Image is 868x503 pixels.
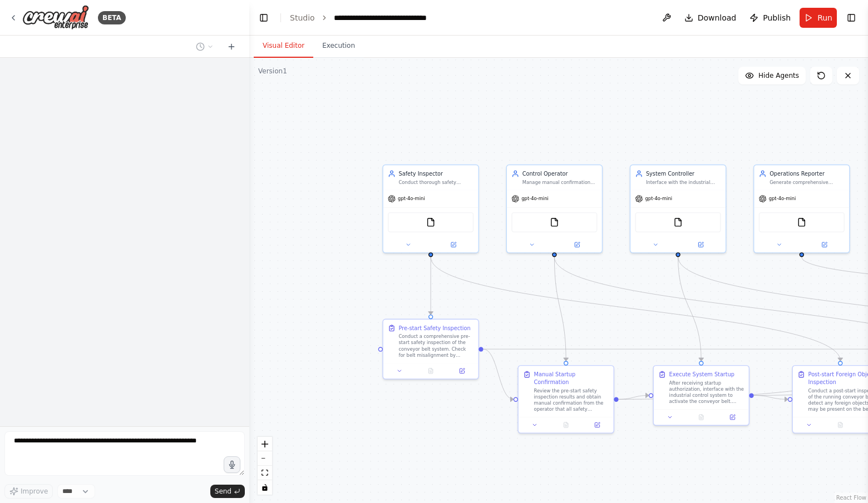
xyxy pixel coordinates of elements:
[802,240,846,250] button: Open in side panel
[399,179,474,185] div: Conduct thorough safety inspections of the conveyor belt system before and after startup, ensurin...
[22,5,89,30] img: Logo
[738,67,806,84] button: Hide Agents
[680,8,741,28] button: Download
[673,218,683,227] img: FileReadTool
[745,8,795,28] button: Publish
[698,12,737,23] span: Download
[426,218,436,227] img: FileReadTool
[769,196,796,202] span: gpt-4o-mini
[21,487,48,496] span: Improve
[448,366,475,376] button: Open in side panel
[313,34,364,58] button: Execution
[399,333,474,358] div: Conduct a comprehensive pre-start safety inspection of the conveyor belt system. Check for belt m...
[753,165,850,253] div: Operations ReporterGenerate comprehensive operational reports and documentation for conveyor belt...
[763,12,791,23] span: Publish
[484,345,514,403] g: Edge from 5430e145-2c2b-4f2c-9df9-6645a128f125 to c40d5988-75e9-479d-a209-0d3ae4328b53
[534,371,609,386] div: Manual Startup Confirmation
[584,420,610,430] button: Open in side panel
[797,218,806,227] img: FileReadTool
[645,196,672,202] span: gpt-4o-mini
[817,12,832,23] span: Run
[258,480,272,495] button: toggle interactivity
[521,196,548,202] span: gpt-4o-mini
[685,412,718,422] button: No output available
[719,412,746,422] button: Open in side panel
[223,40,240,53] button: Start a new chat
[550,218,559,227] img: FileReadTool
[210,485,245,498] button: Send
[254,34,313,58] button: Visual Editor
[550,420,583,430] button: No output available
[191,40,218,53] button: Switch to previous chat
[427,257,435,314] g: Edge from 0876d6e0-955b-4e71-8acf-3fe7c7efbf4f to 5430e145-2c2b-4f2c-9df9-6645a128f125
[398,196,425,202] span: gpt-4o-mini
[258,451,272,466] button: zoom out
[4,484,53,499] button: Improve
[674,257,706,361] g: Edge from a697a498-d8a3-4e02-a398-0c46791deeb4 to 1dc9faa2-9764-46bd-9fa7-08b2f5b6f74b
[399,170,474,178] div: Safety Inspector
[427,257,844,361] g: Edge from 0876d6e0-955b-4e71-8acf-3fe7c7efbf4f to 9c7fd2cb-b17d-4118-9969-0ed711b82aa2
[770,179,845,185] div: Generate comprehensive operational reports and documentation for conveyor belt control operations...
[215,487,231,496] span: Send
[258,466,272,480] button: fit view
[754,391,788,403] g: Edge from 1dc9faa2-9764-46bd-9fa7-08b2f5b6f74b to 9c7fd2cb-b17d-4118-9969-0ed711b82aa2
[555,240,599,250] button: Open in side panel
[844,10,859,26] button: Show right sidebar
[619,391,649,403] g: Edge from c40d5988-75e9-479d-a209-0d3ae4328b53 to 1dc9faa2-9764-46bd-9fa7-08b2f5b6f74b
[517,365,614,434] div: Manual Startup ConfirmationReview the pre-start safety inspection results and obtain manual confi...
[534,387,609,412] div: Review the pre-start safety inspection results and obtain manual confirmation from the operator t...
[646,179,721,185] div: Interface with the industrial control system to execute conveyor belt startup and shutdown comman...
[290,13,315,22] a: Studio
[506,165,603,253] div: Control OperatorManage manual confirmations and operator interactions for conveyor belt startup a...
[382,319,479,380] div: Pre-start Safety InspectionConduct a comprehensive pre-start safety inspection of the conveyor be...
[669,371,734,379] div: Execute System Startup
[522,179,598,185] div: Manage manual confirmations and operator interactions for conveyor belt startup and shutdown proc...
[256,10,272,26] button: Hide left sidebar
[679,240,722,250] button: Open in side panel
[432,240,475,250] button: Open in side panel
[669,380,744,404] div: After receiving startup authorization, interface with the industrial control system to activate t...
[382,165,479,253] div: Safety InspectorConduct thorough safety inspections of the conveyor belt system before and after ...
[824,420,857,430] button: No output available
[258,437,272,451] button: zoom in
[646,170,721,178] div: System Controller
[258,437,272,495] div: React Flow controls
[415,366,447,376] button: No output available
[758,71,799,80] span: Hide Agents
[258,67,287,76] div: Version 1
[800,8,837,28] button: Run
[653,365,749,426] div: Execute System StartupAfter receiving startup authorization, interface with the industrial contro...
[290,12,459,23] nav: breadcrumb
[630,165,727,253] div: System ControllerInterface with the industrial control system to execute conveyor belt startup an...
[770,170,845,178] div: Operations Reporter
[522,170,598,178] div: Control Operator
[224,456,240,473] button: Click to speak your automation idea
[550,257,570,361] g: Edge from 50b220f3-1608-4809-a80e-4e8a020d538a to c40d5988-75e9-479d-a209-0d3ae4328b53
[399,324,471,332] div: Pre-start Safety Inspection
[836,495,866,501] a: React Flow attribution
[98,11,126,24] div: BETA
